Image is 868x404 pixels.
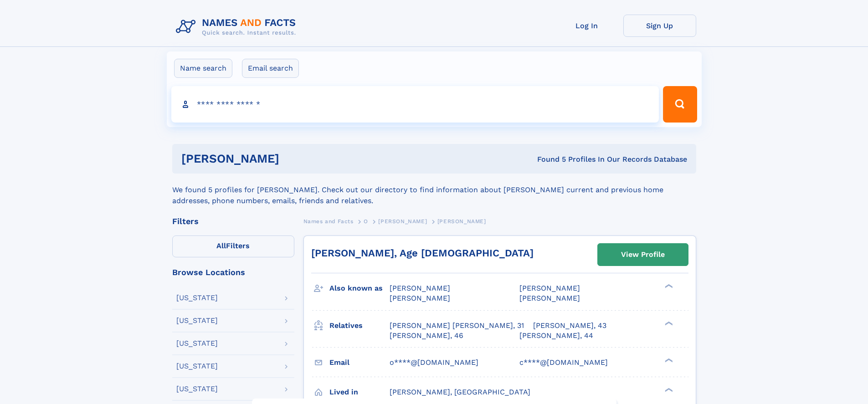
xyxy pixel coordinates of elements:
[519,294,580,302] span: [PERSON_NAME]
[598,244,688,266] a: View Profile
[311,247,534,259] a: [PERSON_NAME], Age [DEMOGRAPHIC_DATA]
[519,284,580,292] span: [PERSON_NAME]
[176,385,218,393] div: [US_STATE]
[242,59,299,78] label: Email search
[378,215,427,227] a: [PERSON_NAME]
[216,241,226,250] span: All
[172,15,303,39] img: Logo Names and Facts
[329,318,390,333] h3: Relatives
[390,388,530,396] span: [PERSON_NAME], [GEOGRAPHIC_DATA]
[329,355,390,370] h3: Email
[176,363,218,370] div: [US_STATE]
[378,218,427,225] span: [PERSON_NAME]
[172,217,294,225] div: Filters
[174,59,232,78] label: Name search
[364,215,368,227] a: O
[390,294,450,302] span: [PERSON_NAME]
[663,320,673,326] div: ❯
[329,384,390,400] h3: Lived in
[172,174,696,206] div: We found 5 profiles for [PERSON_NAME]. Check out our directory to find information about [PERSON_...
[303,215,354,227] a: Names and Facts
[181,153,408,164] h1: [PERSON_NAME]
[390,331,463,341] a: [PERSON_NAME], 46
[663,86,697,123] button: Search Button
[329,281,390,296] h3: Also known as
[437,218,486,225] span: [PERSON_NAME]
[663,283,673,289] div: ❯
[623,15,696,37] a: Sign Up
[663,357,673,363] div: ❯
[550,15,623,37] a: Log In
[621,244,665,265] div: View Profile
[176,294,218,302] div: [US_STATE]
[390,321,524,331] a: [PERSON_NAME] [PERSON_NAME], 31
[176,317,218,324] div: [US_STATE]
[408,154,687,164] div: Found 5 Profiles In Our Records Database
[171,86,659,123] input: search input
[533,321,606,331] a: [PERSON_NAME], 43
[172,235,294,257] label: Filters
[176,340,218,347] div: [US_STATE]
[172,268,294,276] div: Browse Locations
[364,218,368,225] span: O
[390,284,450,292] span: [PERSON_NAME]
[663,387,673,393] div: ❯
[519,331,593,341] a: [PERSON_NAME], 44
